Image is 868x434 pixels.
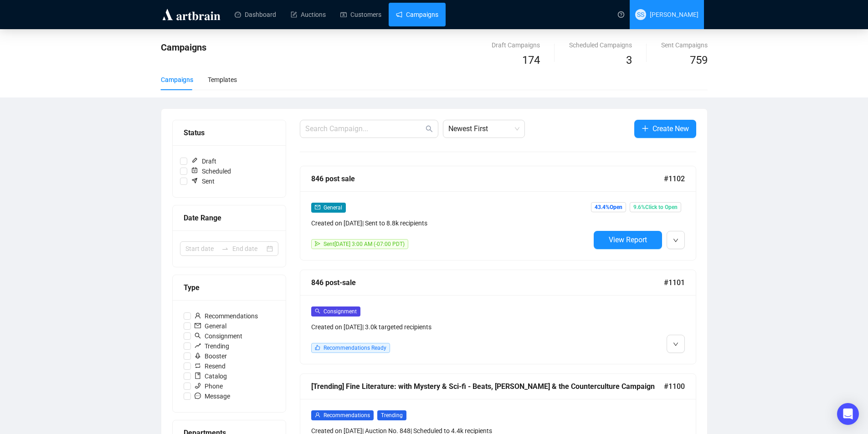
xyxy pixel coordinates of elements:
[618,11,624,18] span: question-circle
[591,202,626,212] span: 43.4% Open
[195,373,201,379] span: book
[664,173,685,184] span: #1102
[191,341,233,351] span: Trending
[191,381,226,391] span: Phone
[630,202,681,212] span: 9.6% Click to Open
[187,156,220,166] span: Draft
[609,235,647,244] span: View Report
[661,40,708,50] div: Sent Campaigns
[191,351,231,361] span: Booster
[626,54,632,66] span: 3
[837,403,859,425] div: Open Intercom Messenger
[191,331,246,341] span: Consignment
[340,3,381,26] a: Customers
[492,40,540,50] div: Draft Campaigns
[191,371,231,381] span: Catalog
[324,412,370,419] span: Recommendations
[191,391,234,401] span: Message
[652,123,689,134] span: Create New
[426,125,433,133] span: search
[191,311,262,321] span: Recommendations
[315,241,320,246] span: send
[195,322,201,329] span: mail
[300,270,696,364] a: 846 post-sale#1101searchConsignmentCreated on [DATE]| 3.0k targeted recipientslikeRecommendations...
[235,3,276,26] a: Dashboard
[522,54,540,66] span: 174
[191,321,230,331] span: General
[311,218,590,228] div: Created on [DATE] | Sent to 8.8k recipients
[664,381,685,392] span: #1100
[324,308,357,315] span: Consignment
[673,342,678,347] span: down
[291,3,326,26] a: Auctions
[664,277,685,288] span: #1101
[311,322,590,332] div: Created on [DATE] | 3.0k targeted recipients
[161,75,193,85] div: Campaigns
[195,383,201,389] span: phone
[396,3,438,26] a: Campaigns
[184,212,275,224] div: Date Range
[311,277,664,288] div: 846 post-sale
[634,120,696,138] button: Create New
[673,238,678,243] span: down
[324,204,342,211] span: General
[195,332,201,339] span: search
[690,54,708,66] span: 759
[221,245,229,252] span: to
[187,176,218,186] span: Sent
[187,166,235,176] span: Scheduled
[161,42,206,53] span: Campaigns
[637,10,644,20] span: SS
[195,312,201,319] span: user
[208,75,237,85] div: Templates
[161,7,222,22] img: logo
[315,308,320,314] span: search
[191,361,229,371] span: Resend
[195,352,201,359] span: rocket
[311,381,664,392] div: [Trending] Fine Literature: with Mystery & Sci-fi - Beats, [PERSON_NAME] & the Counterculture Cam...
[324,241,405,247] span: Sent [DATE] 3:00 AM (-07:00 PDT)
[448,120,519,138] span: Newest First
[594,231,662,249] button: View Report
[650,11,699,18] span: [PERSON_NAME]
[315,204,320,210] span: mail
[221,245,229,252] span: swap-right
[324,345,386,351] span: Recommendations Ready
[377,410,406,420] span: Trending
[184,282,275,293] div: Type
[315,345,320,350] span: like
[642,125,649,132] span: plus
[300,166,696,260] a: 846 post sale#1102mailGeneralCreated on [DATE]| Sent to 8.8k recipientssendSent[DATE] 3:00 AM (-0...
[232,244,265,254] input: End date
[195,393,201,399] span: message
[315,412,320,418] span: user
[195,342,201,349] span: rise
[184,127,275,138] div: Status
[185,244,218,254] input: Start date
[311,173,664,184] div: 846 post sale
[305,123,424,134] input: Search Campaign...
[195,363,201,369] span: retweet
[569,40,632,50] div: Scheduled Campaigns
